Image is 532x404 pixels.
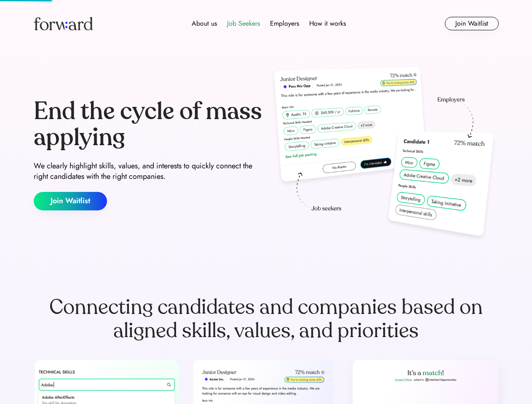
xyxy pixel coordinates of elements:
[34,161,263,182] div: We clearly highlight skills, values, and interests to quickly connect the right candidates with t...
[34,192,107,210] button: Join Waitlist
[227,19,260,29] div: Job Seekers
[34,98,263,150] div: End the cycle of mass applying
[309,19,346,29] div: How it works
[34,17,93,30] img: Forward logo
[34,295,499,343] div: Connecting candidates and companies based on aligned skills, values, and priorities
[445,17,499,30] button: Join Waitlist
[270,19,299,29] div: Employers
[192,19,217,29] div: About us
[270,64,499,245] img: hero-image.png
